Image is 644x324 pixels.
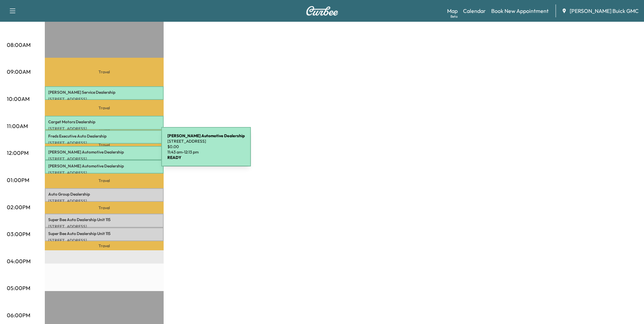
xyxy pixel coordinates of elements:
[570,7,639,15] span: [PERSON_NAME] Buick GMC
[447,7,458,15] a: MapBeta
[45,144,164,146] p: Travel
[45,241,164,250] p: Travel
[7,149,29,157] p: 12:00PM
[491,7,549,15] a: Book New Appointment
[45,174,164,188] p: Travel
[48,170,160,176] p: [STREET_ADDRESS]
[48,149,160,155] p: [PERSON_NAME] Automotive Dealership
[48,96,160,102] p: [STREET_ADDRESS]
[48,238,160,243] p: [STREET_ADDRESS]
[306,6,338,16] img: Curbee Logo
[7,203,30,211] p: 02:00PM
[7,68,31,76] p: 09:00AM
[48,126,160,131] p: [STREET_ADDRESS]
[45,100,164,116] p: Travel
[48,90,160,95] p: [PERSON_NAME] Service Dealership
[48,133,160,139] p: Freds Executive Auto Dealership
[7,230,30,238] p: 03:00PM
[48,119,160,125] p: Carget Motors Dealership
[7,41,31,49] p: 08:00AM
[48,224,160,229] p: [STREET_ADDRESS]
[45,130,164,130] p: Travel
[48,156,160,162] p: [STREET_ADDRESS]
[45,202,164,214] p: Travel
[7,257,31,265] p: 04:00PM
[450,14,458,19] div: Beta
[48,231,160,236] p: Super Bee Auto Dealership Unit 115
[7,311,30,319] p: 06:00PM
[45,58,164,86] p: Travel
[48,198,160,204] p: [STREET_ADDRESS]
[7,176,29,184] p: 01:00PM
[48,217,160,222] p: Super Bee Auto Dealership Unit 115
[48,163,160,169] p: [PERSON_NAME] Automotive Dealership
[463,7,486,15] a: Calendar
[7,95,30,103] p: 10:00AM
[7,122,28,130] p: 11:00AM
[48,192,160,197] p: Auto Group Dealership
[48,140,160,146] p: [STREET_ADDRESS]
[7,284,30,292] p: 05:00PM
